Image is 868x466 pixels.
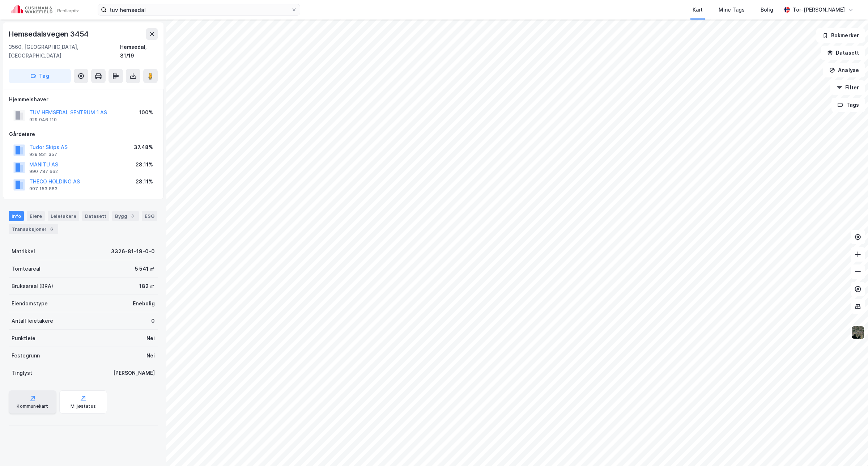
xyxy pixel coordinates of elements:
div: Bygg [112,211,139,221]
div: 28.11% [136,177,153,186]
div: 5 541 ㎡ [135,264,155,273]
img: 9k= [851,326,865,339]
div: Leietakere [48,211,79,221]
div: 182 ㎡ [139,282,155,291]
div: 6 [48,225,55,233]
div: 28.11% [136,160,153,169]
div: Tinglyst [12,369,32,377]
div: Miljøstatus [71,403,96,409]
div: Datasett [82,211,109,221]
div: Kart [693,5,703,14]
div: Eiendomstype [12,299,48,308]
div: Antall leietakere [12,317,53,325]
div: Bolig [761,5,773,14]
div: Mine Tags [719,5,745,14]
button: Analyse [823,63,865,77]
button: Filter [830,80,865,95]
button: Datasett [821,46,865,60]
div: ESG [142,211,157,221]
img: cushman-wakefield-realkapital-logo.202ea83816669bd177139c58696a8fa1.svg [12,5,80,15]
div: Enebolig [133,299,155,308]
div: 3560, [GEOGRAPHIC_DATA], [GEOGRAPHIC_DATA] [9,43,120,60]
input: Søk på adresse, matrikkel, gårdeiere, leietakere eller personer [107,4,291,15]
div: Punktleie [12,334,35,343]
div: 0 [151,317,155,325]
div: Kommunekart [17,403,48,409]
div: Eiere [27,211,45,221]
div: Nei [146,351,155,360]
button: Tags [831,98,865,112]
div: Gårdeiere [9,130,157,139]
div: Bruksareal (BRA) [12,282,53,291]
button: Tag [9,69,71,83]
div: 997 153 863 [29,186,58,192]
div: 37.48% [134,143,153,152]
div: Matrikkel [12,247,35,256]
div: Tomteareal [12,264,41,273]
div: Hemsedal, 81/19 [120,43,158,60]
div: Transaksjoner [9,224,58,234]
div: 3 [129,212,136,220]
div: Hemsedalsvegen 3454 [9,28,90,40]
div: 100% [139,108,153,117]
div: 929 046 110 [29,117,57,123]
div: Kontrollprogram for chat [832,431,868,466]
div: Festegrunn [12,351,40,360]
div: 3326-81-19-0-0 [111,247,155,256]
div: Nei [146,334,155,343]
div: Hjemmelshaver [9,95,157,104]
div: [PERSON_NAME] [113,369,155,377]
button: Bokmerker [816,28,865,43]
iframe: Chat Widget [832,431,868,466]
div: 990 787 662 [29,169,58,174]
div: Info [9,211,24,221]
div: Tor-[PERSON_NAME] [793,5,845,14]
div: 929 831 357 [29,152,57,157]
